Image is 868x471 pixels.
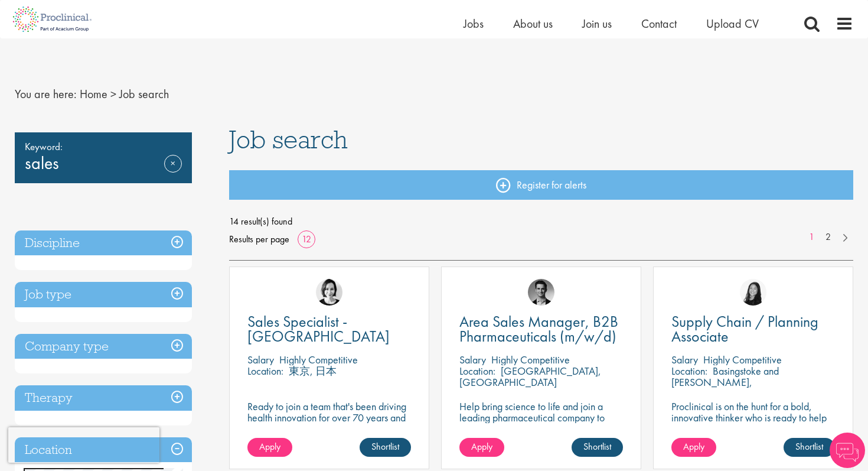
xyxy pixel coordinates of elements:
div: sales [15,132,192,183]
img: Nic Choa [316,279,342,306]
span: Location: [459,364,495,378]
span: Sales Specialist - [GEOGRAPHIC_DATA] [247,311,390,346]
iframe: reCAPTCHA [8,427,159,463]
span: Apply [259,440,280,453]
span: Location: [671,364,707,378]
span: Supply Chain / Planning Associate [671,311,818,346]
span: Job search [229,124,348,155]
a: Shortlist [572,438,623,457]
img: Chatbot [830,433,865,468]
p: Help bring science to life and join a leading pharmaceutical company to play a key role in drivin... [459,401,623,446]
a: About us [513,16,553,31]
p: Highly Competitive [279,353,358,366]
a: Contact [641,16,677,31]
p: Highly Competitive [703,353,782,366]
span: Results per page [229,230,289,248]
a: 2 [820,230,837,244]
span: Salary [459,353,486,366]
a: 12 [298,233,315,245]
a: Apply [671,438,716,457]
a: Shortlist [784,438,835,457]
a: Register for alerts [229,170,854,200]
span: You are here: [15,86,77,102]
a: Jobs [464,16,484,31]
p: Highly Competitive [491,353,570,366]
span: Apply [471,440,492,453]
a: breadcrumb link [80,86,107,102]
span: Apply [683,440,704,453]
a: Shortlist [360,438,411,457]
span: Salary [671,353,698,366]
p: [GEOGRAPHIC_DATA], [GEOGRAPHIC_DATA] [459,364,601,389]
img: Numhom Sudsok [740,279,766,306]
a: Area Sales Manager, B2B Pharmaceuticals (m/w/d) [459,314,623,344]
h3: Job type [15,282,192,307]
p: Ready to join a team that's been driving health innovation for over 70 years and build a career y... [247,401,411,446]
a: 1 [803,230,820,244]
span: 14 result(s) found [229,213,854,230]
h3: Company type [15,334,192,359]
h3: Discipline [15,230,192,256]
a: Apply [247,438,292,457]
a: Supply Chain / Planning Associate [671,314,835,344]
a: Remove [164,155,182,189]
span: Job search [119,86,169,102]
span: > [110,86,116,102]
a: Apply [459,438,504,457]
p: Proclinical is on the hunt for a bold, innovative thinker who is ready to help push the boundarie... [671,401,835,446]
h3: Therapy [15,385,192,411]
span: Location: [247,364,283,378]
img: Max Slevogt [528,279,554,306]
span: Area Sales Manager, B2B Pharmaceuticals (m/w/d) [459,311,618,346]
p: Basingstoke and [PERSON_NAME], [GEOGRAPHIC_DATA] [671,364,779,400]
a: Sales Specialist - [GEOGRAPHIC_DATA] [247,314,411,344]
span: Keyword: [25,138,182,155]
a: Upload CV [706,16,759,31]
span: Salary [247,353,274,366]
a: Join us [582,16,612,31]
p: 東京, 日本 [289,364,337,378]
